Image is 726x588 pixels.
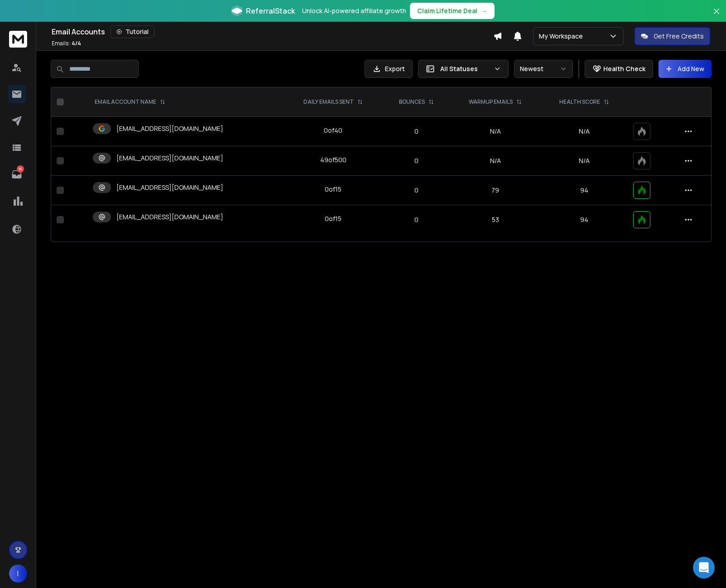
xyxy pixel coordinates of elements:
button: Health Check [585,60,653,78]
p: My Workspace [539,32,587,41]
td: 94 [541,205,628,235]
p: [EMAIL_ADDRESS][DOMAIN_NAME] [116,183,223,192]
p: 0 [389,127,444,136]
p: Unlock AI-powered affiliate growth [302,6,406,15]
span: ReferralStack [246,5,295,16]
button: Add New [659,60,712,78]
button: Newest [514,60,573,78]
p: HEALTH SCORE [559,98,600,106]
p: N/A [546,156,622,165]
a: 16 [8,165,26,183]
p: N/A [546,127,622,136]
span: → [481,6,487,15]
span: 4 / 4 [72,39,81,47]
button: Get Free Credits [635,27,710,45]
td: 94 [541,176,628,205]
p: 0 [389,215,444,224]
button: I [9,564,27,583]
div: 0 of 15 [325,214,341,223]
p: Health Check [603,64,645,73]
p: All Statuses [440,64,490,73]
button: Export [365,60,413,78]
p: [EMAIL_ADDRESS][DOMAIN_NAME] [116,212,223,222]
p: 16 [17,165,24,173]
td: 53 [450,205,541,235]
div: 49 of 500 [320,155,346,164]
p: [EMAIL_ADDRESS][DOMAIN_NAME] [116,124,223,133]
p: WARMUP EMAILS [469,98,513,106]
td: N/A [450,146,541,176]
div: 0 of 15 [325,185,341,194]
div: Open Intercom Messenger [693,557,715,578]
p: [EMAIL_ADDRESS][DOMAIN_NAME] [116,154,223,163]
p: 0 [389,186,444,195]
p: Emails : [52,40,81,47]
div: 0 of 40 [324,126,342,135]
div: EMAIL ACCOUNT NAME [95,98,165,106]
button: Tutorial [111,25,154,38]
td: N/A [450,117,541,146]
button: Claim Lifetime Deal→ [410,3,495,19]
p: BOUNCES [399,98,425,106]
button: Close banner [711,5,722,27]
p: DAILY EMAILS SENT [303,98,354,106]
p: Get Free Credits [654,32,704,41]
td: 79 [450,176,541,205]
p: 0 [389,156,444,165]
div: Email Accounts [52,25,493,38]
